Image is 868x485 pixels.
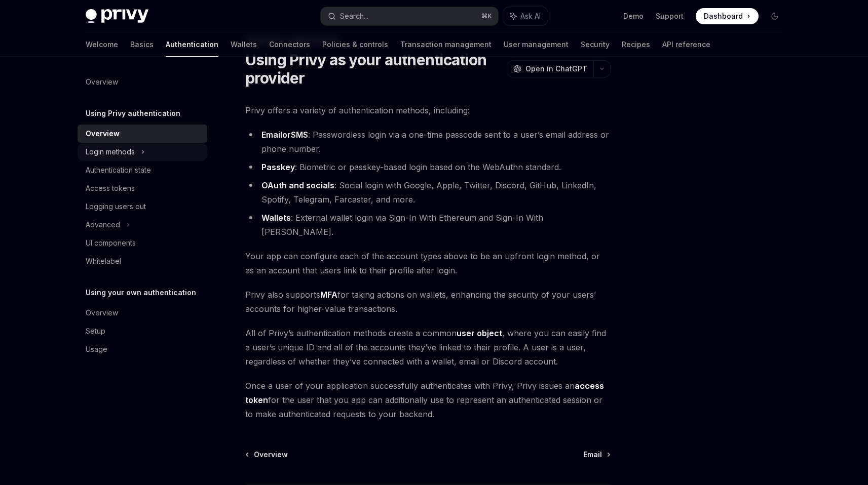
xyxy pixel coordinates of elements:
a: UI components [78,234,207,252]
a: user object [457,328,502,339]
span: ⌘ K [481,12,492,20]
a: Security [581,32,610,57]
div: Search... [340,10,368,22]
span: Ask AI [520,11,541,21]
span: Open in ChatGPT [525,64,587,74]
div: Login methods [86,146,135,158]
h1: Using Privy as your authentication provider [245,51,503,87]
a: Dashboard [696,8,759,24]
div: UI components [86,237,136,249]
button: Ask AI [503,7,548,25]
a: Overview [246,450,288,460]
a: MFA [320,290,337,300]
div: Overview [86,76,118,88]
a: API reference [662,32,710,57]
a: OAuth and socials [261,180,334,191]
a: Welcome [86,32,118,57]
a: Logging users out [78,197,207,216]
a: User management [504,32,569,57]
div: Setup [86,325,105,337]
a: Recipes [622,32,650,57]
button: Toggle dark mode [767,8,783,24]
a: Setup [78,322,207,340]
button: Open in ChatGPT [507,60,593,77]
div: Authentication state [86,164,151,176]
li: : Passwordless login via a one-time passcode sent to a user’s email address or phone number. [245,128,611,156]
a: Overview [78,73,207,91]
h5: Using Privy authentication [86,107,180,119]
a: Policies & controls [322,32,388,57]
span: Privy also supports for taking actions on wallets, enhancing the security of your users’ accounts... [245,288,611,316]
a: Overview [78,125,207,143]
a: Demo [623,11,644,21]
span: All of Privy’s authentication methods create a common , where you can easily find a user’s unique... [245,326,611,369]
span: Email [583,450,602,460]
a: Wallets [231,32,257,57]
a: Authentication [166,32,218,57]
strong: or [261,130,308,140]
span: Your app can configure each of the account types above to be an upfront login method, or as an ac... [245,249,611,277]
div: Whitelabel [86,255,121,267]
div: Overview [86,307,118,319]
a: Whitelabel [78,252,207,270]
span: Once a user of your application successfully authenticates with Privy, Privy issues an for the us... [245,379,611,421]
img: dark logo [86,9,148,23]
a: Basics [130,32,154,57]
a: Passkey [261,162,295,173]
li: : Biometric or passkey-based login based on the WebAuthn standard. [245,160,611,174]
span: Overview [254,450,288,460]
div: Usage [86,343,107,355]
div: Overview [86,128,120,140]
a: Email [261,130,282,140]
button: Search...⌘K [321,7,498,25]
a: Wallets [261,213,291,223]
div: Logging users out [86,200,146,213]
h5: Using your own authentication [86,287,196,299]
a: Authentication state [78,161,207,179]
div: Access tokens [86,182,135,194]
li: : Social login with Google, Apple, Twitter, Discord, GitHub, LinkedIn, Spotify, Telegram, Farcast... [245,178,611,207]
a: Support [656,11,684,21]
a: Overview [78,304,207,322]
li: : External wallet login via Sign-In With Ethereum and Sign-In With [PERSON_NAME]. [245,211,611,239]
a: Connectors [269,32,310,57]
a: Access tokens [78,179,207,197]
span: Privy offers a variety of authentication methods, including: [245,103,611,117]
a: Email [583,450,610,460]
a: SMS [291,130,308,140]
div: Advanced [86,219,120,231]
a: Usage [78,340,207,358]
a: Transaction management [400,32,492,57]
span: Dashboard [704,11,743,21]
